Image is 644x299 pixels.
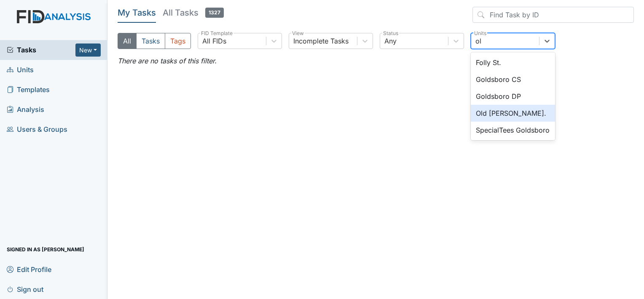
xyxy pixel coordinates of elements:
[136,33,165,49] button: Tasks
[7,103,44,116] span: Analysis
[471,122,555,139] div: SpecialTees Goldsboro
[205,8,224,18] span: 1327
[7,83,50,96] span: Templates
[472,7,634,23] input: Find Task by ID
[7,45,75,55] a: Tasks
[118,7,156,19] h5: My Tasks
[7,263,51,276] span: Edit Profile
[7,63,34,76] span: Units
[471,88,555,105] div: Goldsboro DP
[165,33,191,49] button: Tags
[7,243,84,256] span: Signed in as [PERSON_NAME]
[75,43,101,57] button: New
[471,105,555,122] div: Old [PERSON_NAME].
[7,283,43,296] span: Sign out
[118,57,217,65] em: There are no tasks of this filter.
[7,123,67,136] span: Users & Groups
[202,36,226,46] div: All FIDs
[384,36,397,46] div: Any
[471,54,555,71] div: Folly St.
[293,36,349,46] div: Incomplete Tasks
[118,33,137,49] button: All
[118,33,191,49] div: Type filter
[163,7,224,19] h5: All Tasks
[471,71,555,88] div: Goldsboro CS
